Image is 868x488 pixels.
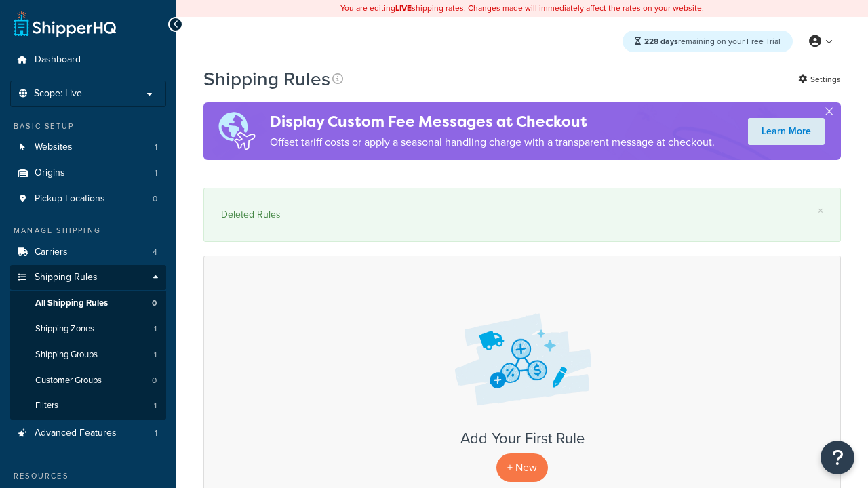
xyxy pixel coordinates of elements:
[10,121,166,132] div: Basic Setup
[155,167,157,179] span: 1
[818,205,823,216] a: ×
[10,421,166,446] li: Advanced Features
[35,272,98,283] span: Shipping Rules
[35,54,81,66] span: Dashboard
[35,428,117,439] span: Advanced Features
[154,349,157,361] span: 1
[10,342,166,367] a: Shipping Groups 1
[644,35,678,47] strong: 228 days
[155,142,157,153] span: 1
[623,30,793,52] div: remaining on your Free Trial
[10,342,166,367] li: Shipping Groups
[154,400,157,411] span: 1
[10,470,166,482] div: Resources
[496,453,548,481] p: + New
[153,193,157,205] span: 0
[10,393,166,418] a: Filters 1
[35,375,102,386] span: Customer Groups
[154,323,157,335] span: 1
[10,240,166,265] a: Carriers 4
[798,70,841,89] a: Settings
[10,291,166,316] a: All Shipping Rules 0
[35,247,68,258] span: Carriers
[35,323,94,335] span: Shipping Zones
[395,2,412,14] b: LIVE
[10,421,166,446] a: Advanced Features 1
[270,110,715,133] h4: Display Custom Fee Messages at Checkout
[10,186,166,211] li: Pickup Locations
[10,240,166,265] li: Carriers
[10,368,166,393] a: Customer Groups 0
[35,400,58,411] span: Filters
[35,298,108,309] span: All Shipping Rules
[35,349,98,361] span: Shipping Groups
[10,161,166,186] li: Origins
[153,247,157,258] span: 4
[34,88,82,100] span: Scope: Live
[10,393,166,418] li: Filters
[10,135,166,160] a: Websites 1
[10,225,166,237] div: Manage Shipping
[152,298,157,309] span: 0
[10,161,166,186] a: Origins 1
[10,291,166,316] li: All Shipping Rules
[270,133,715,152] p: Offset tariff costs or apply a seasonal handling charge with a transparent message at checkout.
[221,205,823,224] div: Deleted Rules
[35,167,65,179] span: Origins
[10,265,166,420] li: Shipping Rules
[218,430,827,447] h3: Add Your First Rule
[10,47,166,73] a: Dashboard
[10,317,166,342] li: Shipping Zones
[821,441,854,474] button: Open Resource Center
[10,186,166,211] a: Pickup Locations 0
[10,368,166,393] li: Customer Groups
[10,317,166,342] a: Shipping Zones 1
[203,66,330,92] h1: Shipping Rules
[155,428,157,439] span: 1
[10,265,166,290] a: Shipping Rules
[203,102,270,160] img: duties-banner-06bc72dcb5fe05cb3f9472aba00be2ae8eb53ab6f0d8bb03d382ba314ac3c341.png
[35,142,73,153] span: Websites
[35,193,105,205] span: Pickup Locations
[152,375,157,386] span: 0
[10,135,166,160] li: Websites
[748,118,825,145] a: Learn More
[14,10,116,37] a: ShipperHQ Home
